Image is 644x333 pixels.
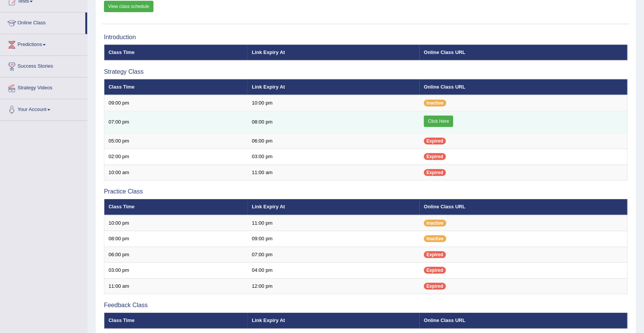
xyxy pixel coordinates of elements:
th: Class Time [104,313,248,329]
a: Predictions [0,34,87,53]
span: Expired [424,267,446,274]
span: Inactive [424,235,446,242]
a: Online Class [0,13,85,32]
td: 10:00 pm [104,215,248,231]
span: Expired [424,153,446,160]
th: Class Time [104,199,248,215]
a: View class schedule [104,1,153,12]
td: 11:00 am [248,165,420,181]
td: 11:00 am [104,278,248,294]
a: Your Account [0,99,87,118]
td: 10:00 pm [248,95,420,111]
td: 06:00 pm [104,247,248,263]
span: Inactive [424,100,446,106]
span: Inactive [424,220,446,227]
td: 10:00 am [104,165,248,181]
h3: Introduction [104,34,628,41]
td: 07:00 pm [248,247,420,263]
th: Link Expiry At [248,79,420,95]
a: Click Here [424,116,453,127]
a: Success Stories [0,56,87,75]
th: Online Class URL [420,199,627,215]
span: Expired [424,251,446,258]
span: Expired [424,283,446,290]
td: 08:00 pm [248,111,420,133]
td: 05:00 pm [104,133,248,149]
h3: Strategy Class [104,68,628,75]
th: Online Class URL [420,79,627,95]
th: Link Expiry At [248,199,420,215]
th: Class Time [104,44,248,60]
td: 03:00 pm [104,263,248,279]
td: 03:00 pm [248,149,420,165]
th: Link Expiry At [248,313,420,329]
h3: Feedback Class [104,302,628,309]
td: 09:00 pm [248,231,420,247]
a: Strategy Videos [0,78,87,97]
td: 11:00 pm [248,215,420,231]
h3: Practice Class [104,188,628,195]
td: 04:00 pm [248,263,420,279]
th: Link Expiry At [248,44,420,60]
td: 07:00 pm [104,111,248,133]
th: Online Class URL [420,313,627,329]
td: 08:00 pm [104,231,248,247]
span: Expired [424,169,446,176]
th: Class Time [104,79,248,95]
th: Online Class URL [420,44,627,60]
td: 02:00 pm [104,149,248,165]
td: 06:00 pm [248,133,420,149]
td: 12:00 pm [248,278,420,294]
td: 09:00 pm [104,95,248,111]
span: Expired [424,138,446,144]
